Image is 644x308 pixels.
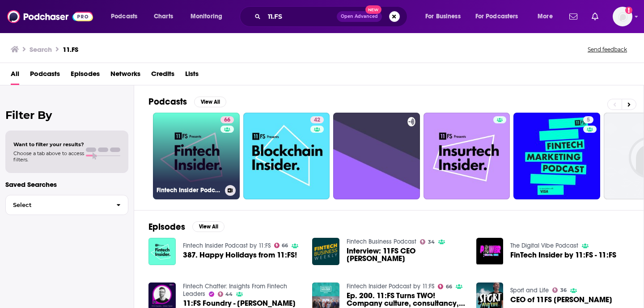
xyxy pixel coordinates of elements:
[613,7,632,26] img: User Profile
[71,67,100,85] a: Episodes
[613,7,632,26] button: Show profile menu
[148,238,176,265] img: 387. Happy Holidays from 11:FS!
[148,9,178,24] a: Charts
[420,239,435,245] a: 34
[428,240,435,244] span: 34
[438,284,452,289] a: 66
[183,242,271,249] a: Fintech Insider Podcast by 11:FS
[314,116,320,125] span: 42
[513,113,600,199] a: 5
[310,116,324,123] a: 42
[151,67,174,85] a: Credits
[510,296,612,304] a: CEO of 11FS David Brear
[243,113,330,199] a: 42
[148,96,226,107] a: PodcastsView All
[218,291,233,297] a: 44
[13,150,84,163] span: Choose a tab above to access filters.
[5,180,128,189] p: Saved Searches
[185,67,199,85] a: Lists
[6,202,109,208] span: Select
[347,247,466,262] span: Interview: 11FS CEO [PERSON_NAME]
[157,186,221,194] h3: Fintech Insider Podcast by 11:FS
[538,10,553,23] span: More
[191,10,222,23] span: Monitoring
[153,113,240,199] a: 66Fintech Insider Podcast by 11:FS
[625,7,632,14] svg: Add a profile image
[13,141,84,148] span: Want to filter your results?
[220,116,234,123] a: 66
[446,285,452,289] span: 66
[337,11,382,22] button: Open AdvancedNew
[183,300,296,307] span: 11:FS Foundry - [PERSON_NAME]
[183,283,287,298] a: Fintech Chatter: Insights From Fintech Leaders
[154,10,173,23] span: Charts
[365,5,381,14] span: New
[510,242,578,249] a: The Digital Vibe Podcast
[105,9,149,24] button: open menu
[183,251,297,259] a: 387. Happy Holidays from 11:FS!
[585,46,630,53] button: Send feedback
[30,67,60,85] a: Podcasts
[183,300,296,307] a: 11:FS Foundry - Simon Taylor
[347,292,466,307] a: Ep. 200. 11:FS Turns TWO! Company culture, consultancy, and cupcakes
[30,45,52,54] h3: Search
[224,116,230,125] span: 66
[148,221,225,232] a: EpisodesView All
[248,6,416,27] div: Search podcasts, credits, & more...
[419,9,472,24] button: open menu
[476,238,504,265] img: FinTech Insider by 11:FS - 11:FS
[148,96,187,107] h2: Podcasts
[341,14,378,19] span: Open Advanced
[184,9,234,24] button: open menu
[566,9,581,24] a: Show notifications dropdown
[11,67,19,85] a: All
[111,10,137,23] span: Podcasts
[7,8,93,25] img: Podchaser - Follow, Share and Rate Podcasts
[225,292,233,296] span: 44
[613,7,632,26] span: Logged in as BrunswickDigital
[5,195,128,215] button: Select
[312,238,339,265] img: Interview: 11FS CEO David Brear
[470,9,531,24] button: open menu
[110,67,140,85] a: Networks
[510,287,549,294] a: Sport and Life
[63,45,78,54] h3: 11.FS
[583,116,593,123] a: 5
[347,247,466,262] a: Interview: 11FS CEO David Brear
[588,9,602,24] a: Show notifications dropdown
[282,244,288,248] span: 66
[347,283,434,290] a: Fintech Insider Podcast by 11:FS
[531,9,564,24] button: open menu
[552,287,567,293] a: 36
[5,109,128,122] h2: Filter By
[347,238,416,245] a: Fintech Business Podcast
[425,10,461,23] span: For Business
[192,221,225,232] button: View All
[587,116,590,125] span: 5
[264,9,337,24] input: Search podcasts, credits, & more...
[148,221,185,232] h2: Episodes
[510,251,616,259] a: FinTech Insider by 11:FS - 11:FS
[510,296,612,304] span: CEO of 11FS [PERSON_NAME]
[560,288,567,292] span: 36
[194,97,226,107] button: View All
[475,10,518,23] span: For Podcasters
[274,243,288,248] a: 66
